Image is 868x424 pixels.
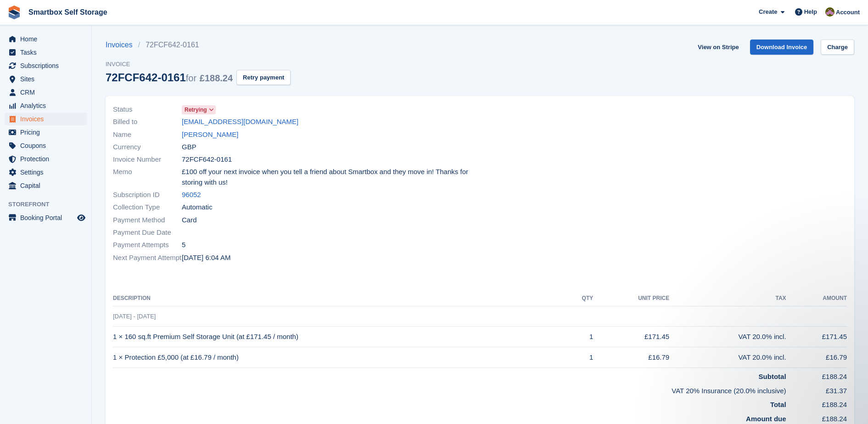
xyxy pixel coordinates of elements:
[182,202,213,213] span: Automatic
[113,382,786,396] td: VAT 20% Insurance (20.0% inclusive)
[593,291,669,306] th: Unit Price
[5,46,87,59] a: menu
[5,73,87,85] a: menu
[113,202,182,213] span: Collection Type
[182,190,201,200] a: 96052
[5,59,87,72] a: menu
[76,212,87,223] a: Preview store
[182,240,185,250] span: 5
[694,40,742,55] a: View on Stripe
[113,190,182,200] span: Subscription ID
[5,126,87,139] a: menu
[566,327,593,347] td: 1
[182,104,216,115] a: Retrying
[566,347,593,368] td: 1
[106,40,291,51] nav: breadcrumbs
[20,166,75,179] span: Settings
[113,104,182,115] span: Status
[593,347,669,368] td: £16.79
[186,73,196,83] span: for
[20,59,75,72] span: Subscriptions
[182,117,298,127] a: [EMAIL_ADDRESS][DOMAIN_NAME]
[5,99,87,112] a: menu
[113,313,156,320] span: [DATE] - [DATE]
[113,117,182,127] span: Billed to
[182,253,230,263] time: 2025-08-16 05:04:34 UTC
[821,40,854,55] a: Charge
[566,291,593,306] th: QTY
[113,253,182,263] span: Next Payment Attempt
[20,33,75,45] span: Home
[20,46,75,59] span: Tasks
[20,86,75,99] span: CRM
[5,153,87,165] a: menu
[759,7,777,17] span: Create
[669,291,786,306] th: Tax
[20,211,75,224] span: Booking Portal
[106,60,291,69] span: Invoice
[786,291,847,306] th: Amount
[669,332,786,342] div: VAT 20.0% incl.
[113,167,182,187] span: Memo
[185,106,207,114] span: Retrying
[113,327,566,347] td: 1 × 160 sq.ft Premium Self Storage Unit (at £171.45 / month)
[5,179,87,192] a: menu
[746,415,786,423] strong: Amount due
[5,166,87,179] a: menu
[20,113,75,125] span: Invoices
[5,113,87,125] a: menu
[5,139,87,152] a: menu
[20,99,75,112] span: Analytics
[113,240,182,250] span: Payment Attempts
[113,154,182,165] span: Invoice Number
[113,347,566,368] td: 1 × Protection £5,000 (at £16.79 / month)
[106,71,233,84] div: 72FCF642-0161
[182,215,197,226] span: Card
[20,139,75,152] span: Coupons
[106,40,138,51] a: Invoices
[804,7,817,17] span: Help
[113,215,182,226] span: Payment Method
[182,154,232,165] span: 72FCF642-0161
[20,73,75,85] span: Sites
[182,142,196,153] span: GBP
[200,73,233,83] span: £188.24
[836,8,860,17] span: Account
[669,352,786,363] div: VAT 20.0% incl.
[25,5,111,20] a: Smartbox Self Storage
[7,6,21,19] img: stora-icon-8386f47178a22dfd0bd8f6a31ec36ba5ce8667c1dd55bd0f319d3a0aa187defe.svg
[236,70,291,85] button: Retry payment
[113,291,566,306] th: Description
[182,167,475,187] span: £100 off your next invoice when you tell a friend about Smartbox and they move in! Thanks for sto...
[20,179,75,192] span: Capital
[825,7,834,17] img: Kayleigh Devlin
[750,40,814,55] a: Download Invoice
[593,327,669,347] td: £171.45
[113,227,182,238] span: Payment Due Date
[5,33,87,45] a: menu
[8,200,91,209] span: Storefront
[113,130,182,140] span: Name
[20,126,75,139] span: Pricing
[5,211,87,224] a: menu
[5,86,87,99] a: menu
[182,130,238,140] a: [PERSON_NAME]
[113,142,182,153] span: Currency
[20,153,75,165] span: Protection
